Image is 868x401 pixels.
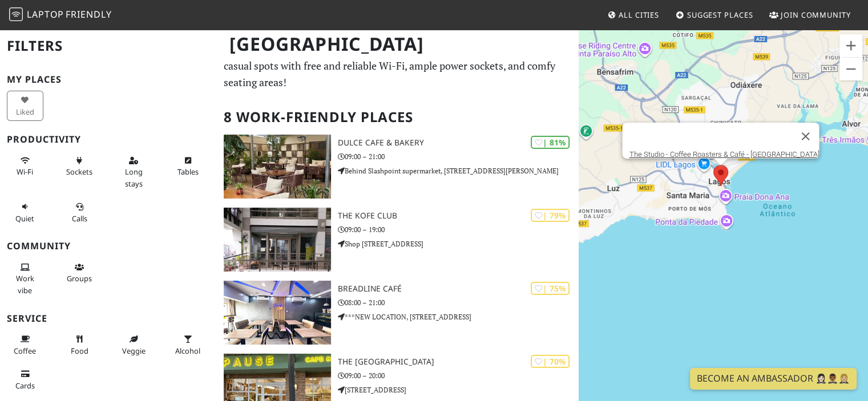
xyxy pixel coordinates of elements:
[217,135,579,199] a: Dulce Cafe & Bakery | 81% Dulce Cafe & Bakery 09:00 – 21:00 Behind Slashpoint supermarket, [STREE...
[338,297,579,308] p: 08:00 – 21:00
[7,258,43,299] button: Work vibe
[338,311,579,322] p: ***NEW LOCATION, [STREET_ADDRESS]
[9,5,112,25] a: LaptopFriendly LaptopFriendly
[15,213,34,224] span: Quiet
[115,151,152,193] button: Long stays
[217,208,579,272] a: The Kofe Club | 79% The Kofe Club 09:00 – 19:00 Shop [STREET_ADDRESS]
[781,10,851,20] span: Join Community
[61,258,98,288] button: Groups
[61,197,98,228] button: Calls
[531,136,570,149] div: | 81%
[839,58,862,80] button: Zoom out
[217,281,579,345] a: Breadline Café | 75% Breadline Café 08:00 – 21:00 ***NEW LOCATION, [STREET_ADDRESS]
[338,165,579,176] p: Behind Slashpoint supermarket, [STREET_ADDRESS][PERSON_NAME]
[169,330,206,360] button: Alcohol
[531,209,570,222] div: | 79%
[17,167,33,177] span: Stable Wi-Fi
[224,208,330,272] img: The Kofe Club
[619,10,659,20] span: All Cities
[338,224,579,235] p: 09:00 – 19:00
[839,34,862,57] button: Zoom in
[175,346,200,356] span: Alcohol
[66,8,111,21] span: Friendly
[16,273,34,295] span: People working
[7,134,210,145] h3: Productivity
[115,330,152,360] button: Veggie
[220,29,576,60] h1: [GEOGRAPHIC_DATA]
[690,368,857,390] a: Become an Ambassador 🤵🏻‍♀️🤵🏾‍♂️🤵🏼‍♀️
[61,330,98,360] button: Food
[27,8,64,21] span: Laptop
[338,238,579,249] p: Shop [STREET_ADDRESS]
[7,197,43,228] button: Quiet
[71,346,88,356] span: Food
[531,355,570,368] div: | 70%
[531,282,570,295] div: | 75%
[629,150,819,159] a: The Studio - Coffee Roasters & Café - [GEOGRAPHIC_DATA]
[338,211,579,221] h3: The Kofe Club
[61,151,98,181] button: Sockets
[671,5,758,25] a: Suggest Places
[7,74,210,85] h3: My Places
[765,5,855,25] a: Join Community
[224,281,330,345] img: Breadline Café
[7,313,210,324] h3: Service
[338,370,579,381] p: 09:00 – 20:00
[7,29,210,63] h2: Filters
[7,364,43,395] button: Cards
[603,5,664,25] a: All Cities
[15,380,35,391] span: Credit cards
[177,167,199,177] span: Work-friendly tables
[338,284,579,294] h3: Breadline Café
[66,167,92,177] span: Power sockets
[125,167,143,188] span: Long stays
[338,384,579,395] p: [STREET_ADDRESS]
[14,346,36,356] span: Coffee
[224,135,330,199] img: Dulce Cafe & Bakery
[7,151,43,181] button: Wi-Fi
[224,100,572,135] h2: 8 Work-Friendly Places
[338,357,579,367] h3: The [GEOGRAPHIC_DATA]
[338,151,579,162] p: 09:00 – 21:00
[169,151,206,181] button: Tables
[122,346,146,356] span: Veggie
[687,10,753,20] span: Suggest Places
[67,273,92,283] span: Group tables
[7,241,210,252] h3: Community
[792,123,819,150] button: Close
[9,7,23,21] img: LaptopFriendly
[7,330,43,360] button: Coffee
[72,213,87,224] span: Video/audio calls
[338,138,579,148] h3: Dulce Cafe & Bakery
